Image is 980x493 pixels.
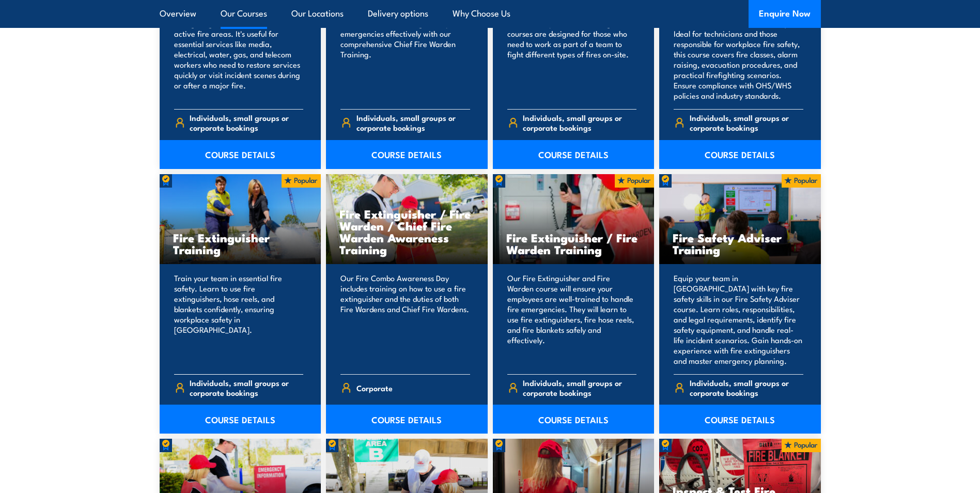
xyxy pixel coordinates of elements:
[690,113,803,132] span: Individuals, small groups or corporate bookings
[174,8,304,101] p: This 4-hour program is for non-firefighting staff who need to access active fire areas. It's usef...
[356,380,393,396] span: Corporate
[160,405,321,434] a: COURSE DETAILS
[674,8,803,101] p: Learn to use fire extinguishers, hose reels, and fire blankets effectively. Ideal for technicians...
[340,273,470,366] p: Our Fire Combo Awareness Day includes training on how to use a fire extinguisher and the duties o...
[493,140,655,169] a: COURSE DETAILS
[506,232,641,255] h3: Fire Extinguisher / Fire Warden Training
[326,405,488,434] a: COURSE DETAILS
[523,378,636,397] span: Individuals, small groups or corporate bookings
[659,405,821,434] a: COURSE DETAILS
[507,8,637,101] p: Our nationally accredited Conduct Fire Team Operations training courses are designed for those wh...
[190,378,303,397] span: Individuals, small groups or corporate bookings
[173,232,308,255] h3: Fire Extinguisher Training
[690,378,803,397] span: Individuals, small groups or corporate bookings
[340,8,470,101] p: Develop the skills to lead emergency evacuations and manage workplace emergencies effectively wit...
[674,273,803,366] p: Equip your team in [GEOGRAPHIC_DATA] with key fire safety skills in our Fire Safety Adviser cours...
[493,405,655,434] a: COURSE DETAILS
[160,140,321,169] a: COURSE DETAILS
[326,140,488,169] a: COURSE DETAILS
[507,273,637,366] p: Our Fire Extinguisher and Fire Warden course will ensure your employees are well-trained to handl...
[659,140,821,169] a: COURSE DETAILS
[673,232,807,255] h3: Fire Safety Adviser Training
[174,273,304,366] p: Train your team in essential fire safety. Learn to use fire extinguishers, hose reels, and blanke...
[190,113,303,132] span: Individuals, small groups or corporate bookings
[339,208,474,255] h3: Fire Extinguisher / Fire Warden / Chief Fire Warden Awareness Training
[356,113,470,132] span: Individuals, small groups or corporate bookings
[523,113,636,132] span: Individuals, small groups or corporate bookings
